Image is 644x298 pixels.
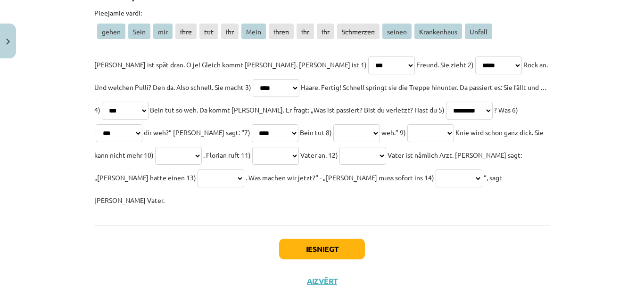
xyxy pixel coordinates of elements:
[304,276,340,286] button: Aizvērt
[6,39,10,45] img: icon-close-lesson-0947bae3869378f0d4975bcd49f059093ad1ed9edebbc8119c70593378902aed.svg
[279,239,365,259] button: Iesniegt
[203,151,251,159] span: . Florian ruft 11)
[128,24,150,39] span: Sein
[269,24,294,39] span: ihren
[199,24,218,39] span: tut
[416,60,474,69] span: Freund. Sie zieht 2)
[144,128,250,137] span: dir weh?“ [PERSON_NAME] sagt: “7)
[94,60,367,69] span: [PERSON_NAME] ist spät dran. O je! Gleich kommt [PERSON_NAME]. [PERSON_NAME] ist 1)
[150,105,445,114] span: Bein tut so weh. Da kommt [PERSON_NAME]. Er fragt: „Was ist passiert? Bist du verletzt? Hast du 5)
[300,128,332,137] span: Bein tut 8)
[175,24,197,39] span: ihre
[97,24,125,39] span: gehen
[337,24,380,39] span: Schmerzen
[297,24,314,39] span: ihr
[317,24,334,39] span: Ihr
[494,105,518,114] span: ? Was 6)
[246,173,434,182] span: . Was machen wir jetzt?“ - „[PERSON_NAME] muss sofort ins 14)
[300,151,338,159] span: Vater an. 12)
[94,83,548,114] span: Haare. Fertig! Schnell springt sie die Treppe hinunter. Da passiert es: Sie fällt und … 4)
[381,128,406,137] span: weh.” 9)
[221,24,239,39] span: ihr
[414,24,462,39] span: Krankenhaus
[153,24,173,39] span: mir
[465,24,492,39] span: Unfall
[241,24,266,39] span: Mein
[94,8,550,18] p: Pieejamie vārdi:
[382,24,412,39] span: seinen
